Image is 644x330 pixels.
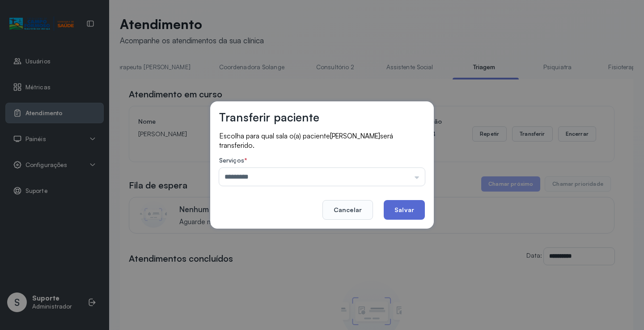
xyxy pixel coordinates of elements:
[219,131,425,150] p: Escolha para qual sala o(a) paciente será transferido.
[322,200,373,220] button: Cancelar
[219,156,244,164] span: Serviços
[384,200,425,220] button: Salvar
[330,132,380,140] span: [PERSON_NAME]
[219,110,319,124] h3: Transferir paciente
